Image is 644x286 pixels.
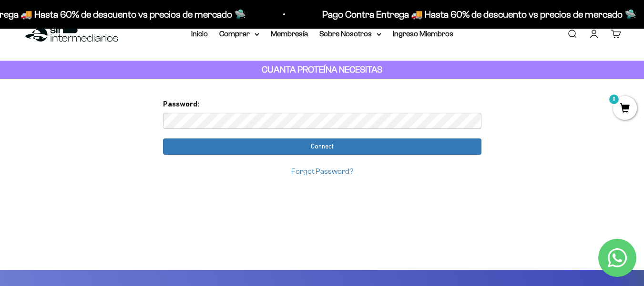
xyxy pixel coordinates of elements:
p: Pago Contra Entrega 🚚 Hasta 60% de descuento vs precios de mercado 🛸 [321,7,635,22]
a: Inicio [191,30,208,38]
input: Connect [163,138,481,155]
summary: Comprar [219,28,259,40]
strong: CUANTA PROTEÍNA NECESITAS [262,64,382,74]
mark: 0 [608,94,620,105]
a: Ingreso Miembros [393,30,453,38]
a: Membresía [271,30,308,38]
summary: Sobre Nosotros [319,28,381,40]
label: Password: [163,98,199,110]
a: Forgot Password? [291,167,353,175]
a: 0 [613,104,637,114]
